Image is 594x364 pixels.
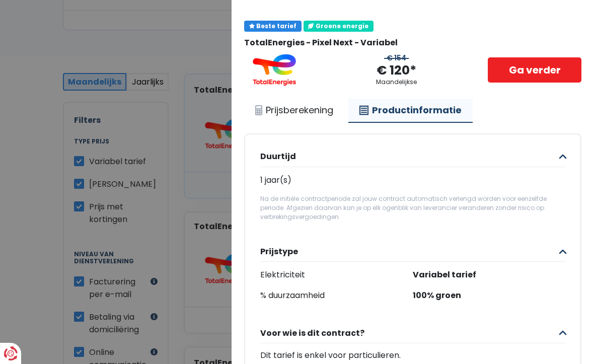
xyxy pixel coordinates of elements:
[260,173,565,188] div: 1 jaar(s)
[244,54,305,86] img: TotalEnergies
[377,62,416,79] div: € 120*
[384,54,409,62] div: € 154
[413,268,565,282] span: Variabel tarief
[413,288,565,303] span: 100% groen
[244,21,302,32] div: Beste tarief
[244,38,581,47] div: TotalEnergies - Pixel Next - Variabel
[376,79,417,86] div: Maandelijkse
[488,57,581,83] a: Ga verder
[304,21,374,32] div: Groene energie
[260,323,565,343] button: Voor wie is dit contract?
[244,99,344,122] a: Prijsberekening
[260,147,565,167] button: Duurtijd
[260,288,413,303] span: % duurzaamheid
[260,242,565,262] button: Prijstype
[348,99,473,123] a: Productinformatie
[260,194,565,222] div: Na de initiële contractperiode zal jouw contract automatisch verlengd worden voor eenzelfde perio...
[260,268,413,282] span: Elektriciteit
